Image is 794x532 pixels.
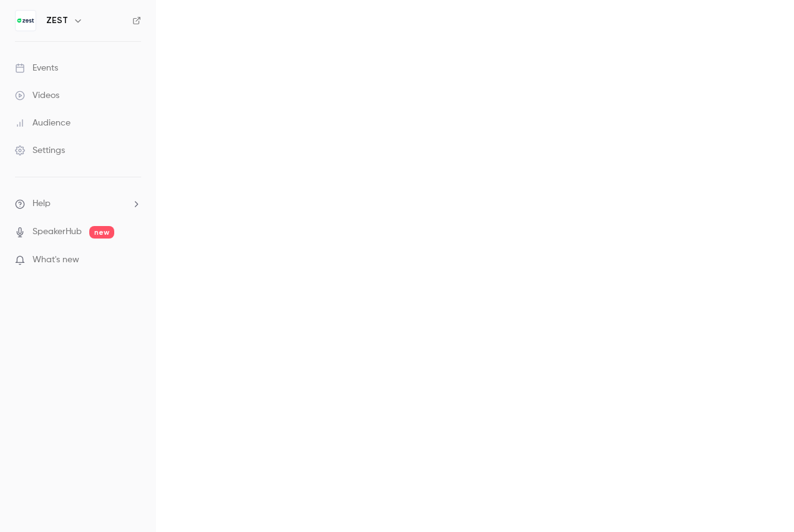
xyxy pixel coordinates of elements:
[32,225,82,239] a: SpeakerHub
[15,89,59,102] div: Videos
[46,14,68,27] h6: ZEST
[15,197,141,210] li: help-dropdown-opener
[89,226,114,239] span: new
[15,117,71,129] div: Audience
[15,144,65,157] div: Settings
[32,197,51,210] span: Help
[15,62,58,74] div: Events
[16,11,36,31] img: ZEST
[32,254,79,267] span: What's new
